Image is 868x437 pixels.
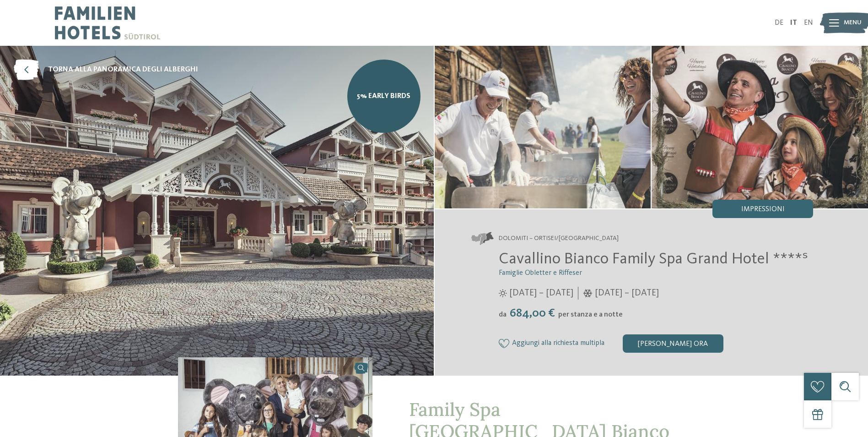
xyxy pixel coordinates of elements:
span: [DATE] – [DATE] [595,287,659,300]
img: Nel family hotel a Ortisei i vostri desideri diventeranno realtà [435,46,651,208]
span: [DATE] – [DATE] [509,287,573,300]
span: 684,00 € [507,307,557,319]
span: torna alla panoramica degli alberghi [48,65,198,75]
i: Orari d'apertura estate [499,289,507,297]
span: Menu [844,18,862,27]
a: IT [790,19,797,27]
span: Cavallino Bianco Family Spa Grand Hotel ****ˢ [499,251,808,267]
i: Orari d'apertura inverno [583,289,593,297]
span: per stanza e a notte [558,311,623,318]
a: 5% Early Birds [347,60,421,133]
span: da [499,311,507,318]
a: EN [804,19,813,27]
span: Aggiungi alla richiesta multipla [512,339,604,348]
span: 5% Early Birds [357,91,410,101]
img: Nel family hotel a Ortisei i vostri desideri diventeranno realtà [652,46,868,208]
a: DE [775,19,783,27]
span: Impressioni [741,206,785,213]
div: [PERSON_NAME] ora [623,334,723,353]
a: torna alla panoramica degli alberghi [14,60,198,80]
span: Famiglie Obletter e Riffeser [499,269,582,277]
span: Dolomiti – Ortisei/[GEOGRAPHIC_DATA] [499,234,619,243]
